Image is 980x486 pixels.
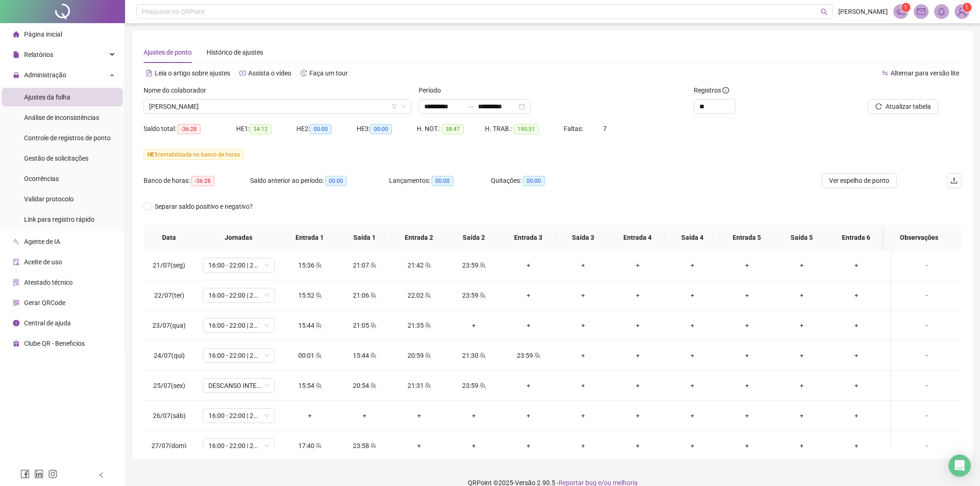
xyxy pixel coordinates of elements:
[836,411,876,421] div: +
[563,380,603,391] div: +
[478,382,486,389] span: team
[345,290,384,300] div: 21:06
[153,382,185,389] span: 25/07(sex)
[822,173,897,188] button: Ver espelho de ponto
[424,352,431,359] span: team
[325,176,347,186] span: 00:00
[236,124,296,134] div: HE 1:
[897,7,905,16] span: notification
[478,352,486,359] span: team
[290,380,330,391] div: 15:54
[345,350,384,361] div: 15:44
[836,320,876,330] div: +
[454,320,494,330] div: +
[672,411,712,421] div: +
[24,31,62,38] span: Página inicial
[152,322,186,329] span: 23/07(qua)
[618,441,658,451] div: +
[191,176,214,186] span: -36:28
[296,124,357,134] div: HE 2:
[821,8,828,15] span: search
[454,350,494,361] div: 21:30
[370,124,392,134] span: 00:00
[432,176,453,186] span: 00:00
[694,85,729,95] span: Registros
[782,320,822,330] div: +
[345,380,384,391] div: 20:54
[478,292,486,299] span: team
[891,69,959,77] span: Alternar para versão lite
[509,411,548,421] div: +
[509,350,548,361] div: 23:59
[24,134,111,142] span: Controle de registros de ponto
[98,472,105,478] span: left
[424,292,431,299] span: team
[401,104,406,109] span: down
[523,176,545,186] span: 00:00
[836,260,876,270] div: +
[24,216,94,223] span: Link para registro rápido
[424,322,431,329] span: team
[891,350,931,361] div: +
[314,262,322,268] span: team
[144,85,212,95] label: Nome do colaborador
[899,441,954,451] div: -
[13,320,19,326] span: info-circle
[424,382,431,389] span: team
[248,69,291,77] span: Assista o vídeo
[345,441,384,451] div: 23:58
[195,225,283,250] th: Jornadas
[24,175,59,182] span: Ocorrências
[34,469,44,479] span: linkedin
[309,69,348,77] span: Faça um tour
[533,352,540,359] span: team
[13,299,19,306] span: qrcode
[899,380,954,391] div: -
[904,4,907,11] span: 1
[563,320,603,330] div: +
[357,124,417,134] div: HE 3:
[727,260,767,270] div: +
[147,151,157,158] span: HE 1
[369,442,377,449] span: team
[782,260,822,270] div: +
[875,103,882,110] span: reload
[13,72,19,78] span: lock
[24,155,88,162] span: Gestão de solicitações
[314,382,322,389] span: team
[891,411,931,421] div: +
[829,175,889,186] span: Ver espelho de ponto
[207,49,263,56] span: Histórico de ajustes
[727,411,767,421] div: +
[13,279,19,286] span: solution
[337,225,392,250] th: Saída 1
[250,175,389,186] div: Saldo anterior ao período:
[454,411,494,421] div: +
[672,441,712,451] div: +
[24,71,66,79] span: Administração
[509,260,548,270] div: +
[829,225,884,250] th: Entrada 6
[782,441,822,451] div: +
[399,290,439,300] div: 22:02
[399,380,439,391] div: 21:31
[672,260,712,270] div: +
[314,322,322,329] span: team
[782,380,822,391] div: +
[949,455,971,477] div: Open Intercom Messenger
[290,260,330,270] div: 15:36
[310,124,332,134] span: 00:00
[208,409,269,423] span: 16:00 - 22:00 | 23:00 - 00:20
[419,85,447,95] label: Período
[836,380,876,391] div: +
[610,225,665,250] th: Entrada 4
[891,290,931,300] div: +
[389,175,491,186] div: Lançamentos:
[20,469,30,479] span: facebook
[774,225,829,250] th: Saída 5
[899,290,954,300] div: -
[514,124,539,134] span: 190:51
[24,319,71,327] span: Central de ajuda
[868,99,938,114] button: Atualizar tabela
[509,290,548,300] div: +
